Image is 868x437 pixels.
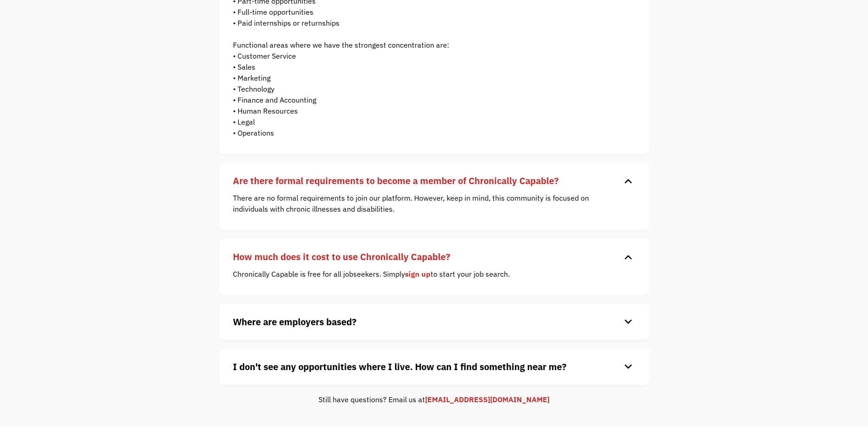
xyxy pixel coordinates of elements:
a: sign up [405,269,431,279]
strong: How much does it cost to use Chronically Capable? [233,251,450,263]
div: keyboard_arrow_down [621,174,636,188]
div: keyboard_arrow_down [621,315,636,329]
a: [EMAIL_ADDRESS][DOMAIN_NAME] [425,395,550,404]
div: keyboard_arrow_down [621,250,636,264]
strong: I don't see any opportunities where I live. How can I find something near me? [233,361,566,373]
strong: Where are employers based? [233,316,356,328]
strong: Are there formal requirements to become a member of Chronically Capable? [233,175,559,187]
div: Still have questions? Email us at [219,394,649,405]
div: keyboard_arrow_down [621,360,636,374]
p: Chronically Capable is free for all jobseekers. Simply to start your job search. [233,268,622,279]
p: There are no formal requirements to join our platform. However, keep in mind, this community is f... [233,192,622,214]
